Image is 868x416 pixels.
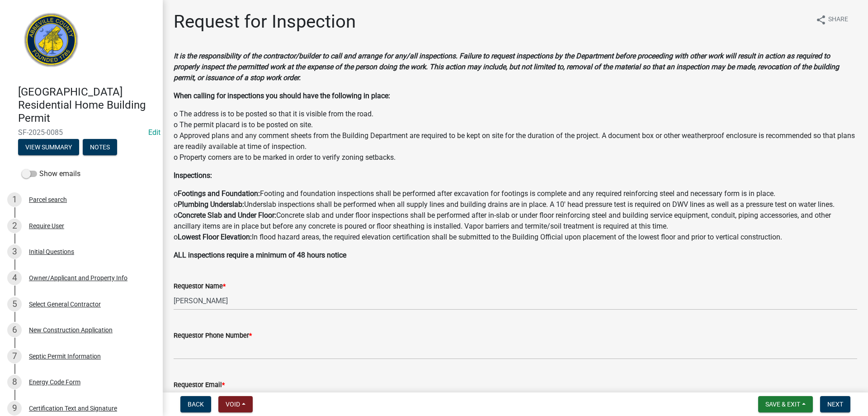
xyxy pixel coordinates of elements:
span: SF-2025-0085 [18,128,145,137]
wm-modal-confirm: Notes [83,144,117,152]
a: Edit [148,128,160,137]
strong: When calling for inspections you should have the following in place: [174,91,390,100]
button: Void [218,396,253,412]
button: shareShare [808,11,855,29]
div: Septic Permit Information [29,353,101,359]
span: Void [226,401,240,408]
strong: ALL inspections require a minimum of 48 hours notice [174,251,346,259]
div: Initial Questions [29,249,74,255]
span: Share [828,14,848,25]
strong: Plumbing Underslab: [178,200,244,209]
div: Select General Contractor [29,301,101,307]
div: 5 [7,297,22,311]
label: Show emails [22,168,80,179]
div: Require User [29,223,64,229]
h1: Request for Inspection [174,11,356,33]
div: 4 [7,271,22,285]
span: Next [827,401,843,408]
button: Notes [83,139,117,155]
div: 6 [7,323,22,337]
label: Requestor Email [174,382,225,388]
label: Requestor Name [174,283,226,290]
div: 3 [7,244,22,259]
div: 9 [7,401,22,416]
i: share [816,14,826,25]
img: Abbeville County, South Carolina [18,10,85,76]
label: Requestor Phone Number [174,333,252,339]
button: Save & Exit [758,396,813,412]
strong: Inspections: [174,171,212,180]
button: Next [820,396,850,412]
p: o The address is to be posted so that it is visible from the road. o The permit placard is to be ... [174,109,857,163]
div: Energy Code Form [29,379,80,385]
div: 2 [7,219,22,233]
button: Back [180,396,211,412]
div: 1 [7,192,22,207]
h4: [GEOGRAPHIC_DATA] Residential Home Building Permit [18,86,156,124]
strong: Concrete Slab and Under Floor: [178,211,276,220]
wm-modal-confirm: Summary [18,144,79,152]
div: New Construction Application [29,327,113,333]
p: o Footing and foundation inspections shall be performed after excavation for footings is complete... [174,188,857,243]
button: View Summary [18,139,79,155]
span: Back [188,401,204,408]
div: Owner/Applicant and Property Info [29,275,127,281]
div: Parcel search [29,196,67,203]
wm-modal-confirm: Edit Application Number [148,128,160,137]
div: 8 [7,375,22,389]
strong: It is the responsibility of the contractor/builder to call and arrange for any/all inspections. F... [174,52,839,82]
span: Save & Exit [765,401,800,408]
div: Certification Text and Signature [29,405,117,411]
strong: Footings and Foundation: [178,189,260,198]
div: 7 [7,349,22,363]
strong: Lowest Floor Elevation: [178,233,252,241]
